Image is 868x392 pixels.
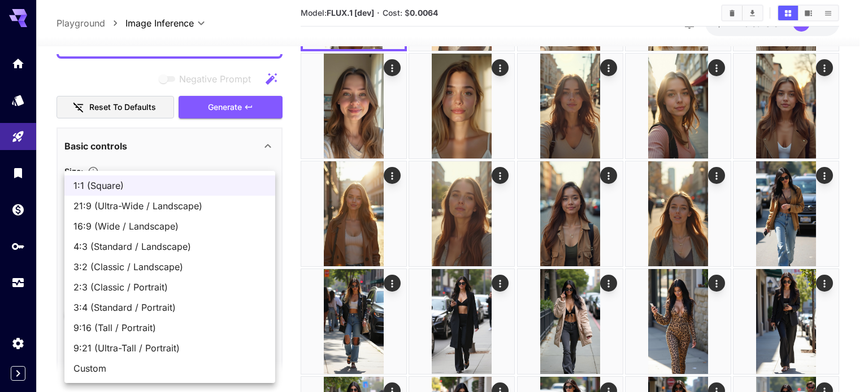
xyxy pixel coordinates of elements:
span: 9:16 (Tall / Portrait) [73,321,266,334]
span: Custom [73,362,266,375]
span: 1:1 (Square) [73,179,266,192]
span: 16:9 (Wide / Landscape) [73,219,266,233]
span: 2:3 (Classic / Portrait) [73,280,266,294]
span: 4:3 (Standard / Landscape) [73,240,266,253]
span: 21:9 (Ultra-Wide / Landscape) [73,199,266,213]
span: 3:2 (Classic / Landscape) [73,260,266,274]
span: 3:4 (Standard / Portrait) [73,301,266,314]
span: 9:21 (Ultra-Tall / Portrait) [73,341,266,355]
